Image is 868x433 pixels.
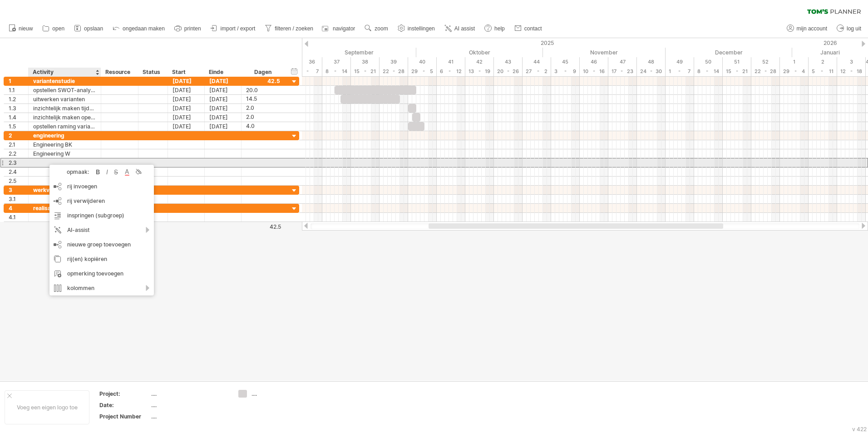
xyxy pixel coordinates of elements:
[9,131,28,140] div: 2
[333,25,355,32] span: navigator
[205,122,242,131] div: [DATE]
[9,140,28,149] div: 2.1
[246,95,280,103] div: 14.5
[221,25,256,32] span: import / export
[523,67,551,76] div: 27 - 2
[524,25,542,32] span: contact
[294,57,322,67] div: 36
[437,67,465,76] div: 6 - 12
[33,149,96,158] div: Engineering W
[9,177,28,185] div: 2.5
[9,195,28,203] div: 3.1
[99,390,149,398] div: Project:
[9,104,28,113] div: 1.3
[608,57,637,67] div: 47
[275,25,313,32] span: filteren / zoeken
[9,86,28,94] div: 1.1
[809,67,837,76] div: 5 - 11
[123,25,165,32] span: ongedaan maken
[110,23,168,34] a: ongedaan maken
[9,186,28,194] div: 3
[33,95,96,103] div: uitwerken varianten
[99,401,149,409] div: Date:
[380,67,408,76] div: 22 - 28
[84,25,103,32] span: opslaan
[151,413,227,420] div: ....
[205,95,242,103] div: [DATE]
[33,131,96,140] div: engineering
[9,204,28,212] div: 4
[294,67,322,76] div: 1 - 7
[49,252,154,266] div: rij(en) kopiëren
[151,390,227,398] div: ....
[637,67,666,76] div: 24 - 30
[33,77,96,85] div: variantenstudie
[852,426,867,433] div: v 422
[208,23,258,34] a: import / export
[751,67,780,76] div: 22 - 28
[246,104,280,113] div: 2.0
[209,68,236,77] div: Einde
[9,122,28,131] div: 1.5
[637,57,666,67] div: 48
[666,67,694,76] div: 1 - 7
[151,401,227,409] div: ....
[205,104,242,113] div: [DATE]
[780,67,809,76] div: 29 - 4
[168,86,205,94] div: [DATE]
[321,23,358,34] a: navigator
[751,57,780,67] div: 52
[408,67,437,76] div: 29 - 5
[494,25,505,32] span: help
[442,23,478,34] a: AI assist
[9,167,28,176] div: 2.4
[351,57,380,67] div: 38
[395,23,438,34] a: instellingen
[408,57,437,67] div: 40
[465,67,494,76] div: 13 - 19
[5,390,89,424] div: Voeg een eigen logo toe
[246,113,280,122] div: 2.0
[99,413,149,420] div: Project Number
[322,57,351,67] div: 37
[9,158,28,167] div: 2.3
[9,77,28,85] div: 1
[205,86,242,94] div: [DATE]
[608,67,637,76] div: 17 - 23
[33,86,96,94] div: opstellen SWOT-analyse
[482,23,508,34] a: help
[49,223,154,237] div: AI-assist
[847,25,861,32] span: log uit
[246,86,280,94] div: 20.0
[666,57,694,67] div: 49
[168,77,205,85] div: [DATE]
[6,23,35,34] a: nieuw
[797,25,827,32] span: mijn account
[33,104,96,113] div: inzichtelijk maken tijdelijke voorzieningen
[246,122,280,131] div: 4.0
[9,95,28,103] div: 1.2
[454,25,475,32] span: AI assist
[168,95,205,103] div: [DATE]
[362,23,390,34] a: zoom
[694,57,723,67] div: 50
[252,390,301,398] div: ....
[465,57,494,67] div: 42
[437,57,465,67] div: 41
[9,149,28,158] div: 2.2
[168,113,205,122] div: [DATE]
[837,67,866,76] div: 12 - 18
[262,23,316,34] a: filteren / zoeken
[205,113,242,122] div: [DATE]
[543,48,666,57] div: November 2025
[784,23,830,34] a: mijn account
[322,67,351,76] div: 8 - 14
[494,67,523,76] div: 20 - 26
[72,23,106,34] a: opslaan
[172,68,199,77] div: Start
[523,57,551,67] div: 44
[52,25,64,32] span: open
[512,23,545,34] a: contact
[105,68,133,77] div: Resource
[33,186,96,194] div: werkvoorbereidingsfase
